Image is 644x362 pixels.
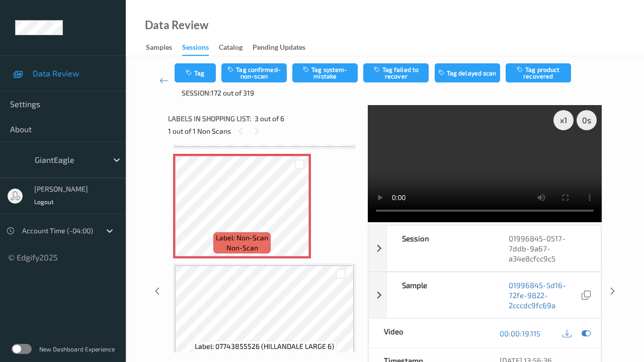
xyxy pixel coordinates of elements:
[145,20,208,30] div: Data Review
[221,63,287,82] button: Tag confirmed-non-scan
[387,273,494,318] div: Sample
[195,341,334,351] span: Label: 07743855526 (HILLANDALE LARGE 6)
[577,110,597,130] div: 0 s
[182,88,211,98] span: Session:
[255,114,284,124] span: 3 out of 6
[387,226,494,271] div: Session
[435,63,500,82] button: Tag delayed scan
[369,319,485,347] div: Video
[506,63,571,82] button: Tag product recovered
[253,42,305,55] div: Pending Updates
[146,42,172,55] div: Samples
[168,125,361,137] div: 1 out of 1 Non Scans
[243,351,286,361] span: out-of-scope
[292,63,358,82] button: Tag system-mistake
[182,42,209,56] div: Sessions
[146,41,182,55] a: Samples
[368,225,601,271] div: Session01996845-0517-7ddb-9a67-a34e8cfcc9c5
[175,63,216,82] button: Tag
[226,243,258,253] span: non-scan
[219,42,243,55] div: Catalog
[368,272,601,318] div: Sample01996845-5d16-72fe-9822-2cccdc9fc69a
[509,280,580,310] a: 01996845-5d16-72fe-9822-2cccdc9fc69a
[168,114,251,124] span: Labels in shopping list:
[363,63,429,82] button: Tag failed to recover
[211,88,254,98] span: 172 out of 319
[553,110,574,130] div: x 1
[253,41,315,55] a: Pending Updates
[494,226,601,271] div: 01996845-0517-7ddb-9a67-a34e8cfcc9c5
[182,41,219,56] a: Sessions
[500,328,540,338] a: 00:00:19.115
[219,41,253,55] a: Catalog
[216,233,268,243] span: Label: Non-Scan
